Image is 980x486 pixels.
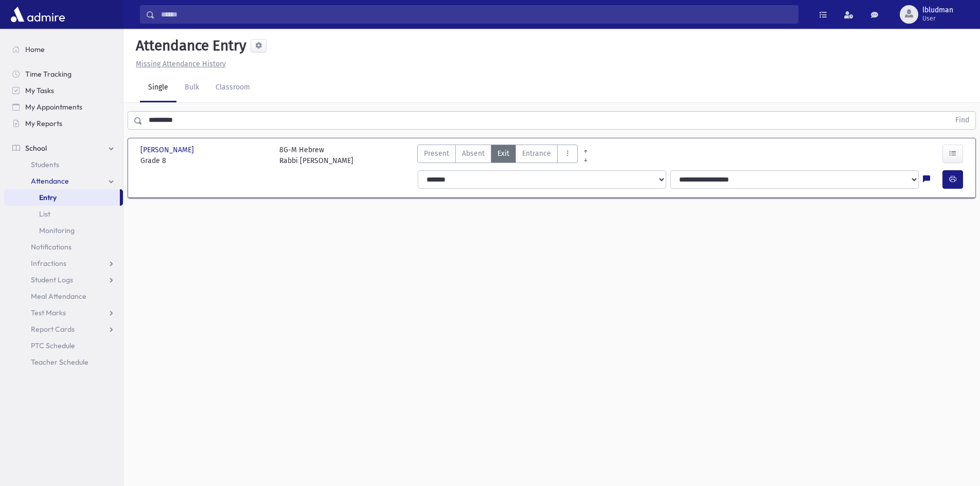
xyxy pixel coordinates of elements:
[279,145,353,166] div: 8G-M Hebrew Rabbi [PERSON_NAME]
[31,325,75,334] span: Report Cards
[31,308,66,317] span: Test Marks
[4,140,123,156] a: School
[25,102,82,112] span: My Appointments
[31,176,69,186] span: Attendance
[25,86,54,95] span: My Tasks
[132,60,226,68] a: Missing Attendance History
[4,156,123,173] a: Students
[140,155,269,166] span: Grade 8
[4,321,123,337] a: Report Cards
[31,259,66,268] span: Infractions
[25,119,62,128] span: My Reports
[417,145,578,166] div: AttTypes
[4,288,123,304] a: Meal Attendance
[31,275,73,284] span: Student Logs
[497,148,509,159] span: Exit
[4,255,123,272] a: Infractions
[4,206,123,222] a: List
[4,337,123,354] a: PTC Schedule
[4,354,123,370] a: Teacher Schedule
[31,160,59,169] span: Students
[4,99,123,115] a: My Appointments
[39,193,57,202] span: Entry
[25,143,47,153] span: School
[922,14,953,23] span: User
[4,41,123,58] a: Home
[39,209,50,219] span: List
[4,189,120,206] a: Entry
[8,4,67,25] img: AdmirePro
[4,115,123,132] a: My Reports
[140,74,176,102] a: Single
[4,304,123,321] a: Test Marks
[132,37,246,55] h5: Attendance Entry
[136,60,226,68] u: Missing Attendance History
[31,242,72,251] span: Notifications
[922,6,953,14] span: lbludman
[462,148,485,159] span: Absent
[4,239,123,255] a: Notifications
[39,226,75,235] span: Monitoring
[31,292,86,301] span: Meal Attendance
[4,82,123,99] a: My Tasks
[949,112,975,129] button: Find
[4,272,123,288] a: Student Logs
[155,5,798,24] input: Search
[4,173,123,189] a: Attendance
[4,222,123,239] a: Monitoring
[140,145,196,155] span: [PERSON_NAME]
[31,357,88,367] span: Teacher Schedule
[207,74,258,102] a: Classroom
[176,74,207,102] a: Bulk
[25,45,45,54] span: Home
[25,69,72,79] span: Time Tracking
[424,148,449,159] span: Present
[31,341,75,350] span: PTC Schedule
[522,148,551,159] span: Entrance
[4,66,123,82] a: Time Tracking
